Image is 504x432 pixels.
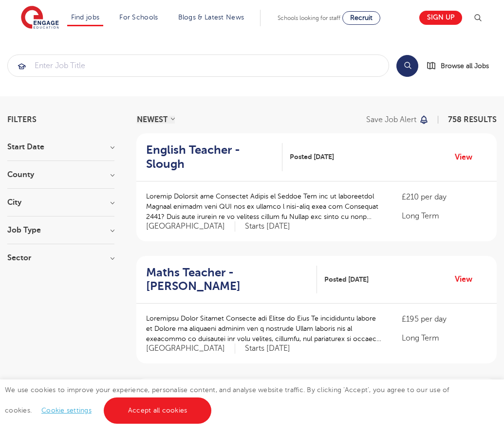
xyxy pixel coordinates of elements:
p: Loremip Dolorsit ame Consectet Adipis el Seddoe Tem inc ut laboreetdol Magnaal enimadm veni QUI n... [146,191,382,222]
div: Submit [7,54,389,77]
span: We use cookies to improve your experience, personalise content, and analyse website traffic. By c... [5,386,449,414]
span: Posted [DATE] [290,152,334,162]
span: [GEOGRAPHIC_DATA] [146,221,235,232]
p: Save job alert [366,116,416,124]
p: £210 per day [402,191,487,203]
a: Blogs & Latest News [178,14,244,21]
h3: City [7,198,114,206]
p: Starts [DATE] [245,221,290,232]
span: Browse all Jobs [441,60,489,72]
a: Maths Teacher - [PERSON_NAME] [146,266,317,294]
a: Browse all Jobs [426,60,497,72]
h3: Sector [7,254,114,262]
button: Search [396,55,418,77]
h3: Job Type [7,226,114,234]
a: Find jobs [71,14,100,21]
p: Long Term [402,332,487,344]
button: Save job alert [366,116,429,124]
p: Starts [DATE] [245,343,290,354]
p: Long Term [402,210,487,222]
span: 758 RESULTS [448,115,497,124]
a: For Schools [119,14,158,21]
h3: Start Date [7,143,114,151]
span: Posted [DATE] [324,274,369,285]
a: View [455,273,480,286]
h2: Maths Teacher - [PERSON_NAME] [146,266,309,294]
a: Accept all cookies [104,397,212,424]
span: [GEOGRAPHIC_DATA] [146,343,235,354]
h2: English Teacher - Slough [146,143,275,171]
a: Cookie settings [41,407,92,414]
input: Submit [8,55,389,76]
span: Filters [7,116,37,124]
a: Recruit [342,11,380,25]
span: Recruit [350,14,373,21]
a: View [455,151,480,163]
span: Schools looking for staff [278,15,340,21]
a: Sign up [419,11,462,25]
h3: County [7,171,114,179]
p: £195 per day [402,313,487,325]
p: Loremipsu Dolor Sitamet Consecte adi Elitse do Eius Te incididuntu labore et Dolore ma aliquaeni ... [146,313,382,344]
a: English Teacher - Slough [146,143,282,171]
img: Engage Education [21,6,59,30]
